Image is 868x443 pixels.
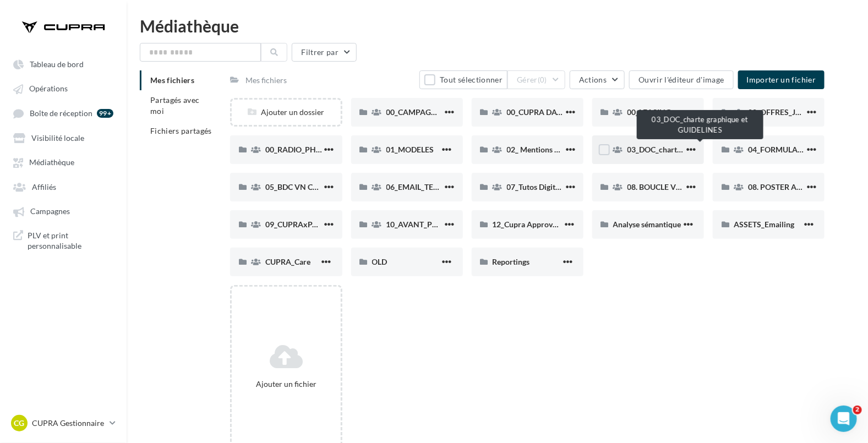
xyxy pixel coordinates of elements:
a: Tableau de bord [7,54,120,74]
button: Actions [570,70,625,89]
span: 00_CUPRA DAYS (JPO) [507,107,587,117]
span: 03_DOC_charte graphique et GUIDELINES [627,145,772,154]
span: 10_AVANT_PREMIÈRES_CUPRA (VENTES PRIVEES) [386,220,566,229]
span: 07_Tutos Digitaleo [507,182,570,192]
span: Affiliés [32,182,56,192]
a: PLV et print personnalisable [7,226,120,256]
span: (0) [538,75,547,84]
span: 08. POSTER ADEME [748,182,818,192]
span: 00_LEASING_SOCIAL_ÉLECTRIQUE [627,107,750,117]
span: 00_CAMPAGNE_SEPTEMBRE [386,107,489,117]
button: Gérer(0) [507,70,565,89]
span: 02_ Mentions Légales [507,145,580,154]
div: Ajouter un dossier [232,107,340,118]
span: Partagés avec moi [150,95,200,116]
div: Mes fichiers [245,75,287,86]
span: 2 [853,406,862,414]
span: Importer un fichier [747,75,816,84]
span: Tableau de bord [30,59,84,69]
div: Ajouter un fichier [236,379,336,390]
span: PLV et print personnalisable [28,230,113,251]
a: Campagnes [7,201,120,221]
button: Ouvrir l'éditeur d'image [629,70,733,89]
span: Médiathèque [29,158,74,167]
span: CG [14,418,25,429]
span: 08. BOUCLE VIDEO ECRAN SHOWROOM [627,182,773,192]
p: CUPRA Gestionnaire [32,418,105,429]
span: 05_BDC VN CUPRA 2024 [265,182,353,192]
a: Opérations [7,78,120,98]
span: 00_OFFRES_JUILLET AOÛT [748,107,843,117]
span: Boîte de réception [30,108,92,118]
span: Opérations [29,84,68,94]
a: CG CUPRA Gestionnaire [9,413,118,434]
span: Reportings [493,257,530,266]
iframe: Intercom live chat [831,406,857,432]
span: OLD [372,257,387,266]
button: Tout sélectionner [419,70,507,89]
span: 01_MODELES [386,145,434,154]
span: Visibilité locale [31,133,84,143]
button: Importer un fichier [738,70,825,89]
span: Mes fichiers [150,75,194,85]
span: 12_Cupra Approved_OCCASIONS_GARANTIES [493,220,656,229]
span: 06_EMAIL_TEMPLATE HTML CUPRA [386,182,514,192]
a: Médiathèque [7,152,120,172]
span: Campagnes [30,207,70,216]
a: Affiliés [7,177,120,196]
div: 99+ [97,109,113,118]
span: 09_CUPRAxPADEL [265,220,331,229]
div: 03_DOC_charte graphique et GUIDELINES [637,110,763,139]
a: Visibilité locale [7,128,120,147]
div: Médiathèque [140,18,855,34]
span: Analyse sémantique [613,220,681,229]
span: ASSETS_Emailing [734,220,794,229]
span: Fichiers partagés [150,126,212,135]
a: Boîte de réception 99+ [7,103,120,123]
span: 00_RADIO_PHEV [265,145,326,154]
span: Actions [579,75,607,84]
span: CUPRA_Care [265,257,310,266]
button: Filtrer par [292,43,357,62]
